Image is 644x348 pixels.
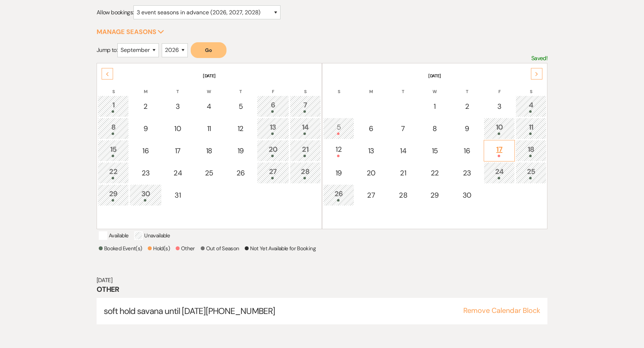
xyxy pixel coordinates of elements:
th: F [257,80,289,95]
div: 5 [327,122,350,135]
th: [DATE] [98,64,321,79]
div: 26 [327,188,350,202]
div: 21 [392,168,415,178]
th: T [451,80,483,95]
div: 11 [519,122,542,135]
button: Manage Seasons [97,29,164,35]
div: 18 [519,144,542,157]
button: Go [191,42,226,58]
div: 29 [102,188,125,202]
div: 19 [327,168,350,178]
p: Booked Event(s) [99,244,142,253]
div: 24 [166,168,189,178]
div: 24 [488,166,511,179]
th: M [130,80,161,95]
h6: [DATE] [97,276,547,284]
div: 16 [133,145,157,156]
div: 7 [294,100,317,113]
div: 19 [229,145,252,156]
div: 25 [519,166,542,179]
div: 22 [423,168,446,178]
div: 21 [294,144,317,157]
th: [DATE] [323,64,546,79]
div: 13 [359,145,383,156]
div: 10 [488,122,511,135]
span: Allow bookings: [97,9,133,16]
p: Saved! [531,54,547,63]
div: 2 [455,101,479,112]
div: 22 [102,166,125,179]
div: 30 [455,190,479,200]
div: 20 [261,144,285,157]
div: 14 [392,145,415,156]
div: 11 [197,123,220,134]
div: 12 [327,144,350,157]
div: 20 [359,168,383,178]
div: 15 [102,144,125,157]
p: Other [176,244,195,253]
div: 12 [229,123,252,134]
div: 28 [392,190,415,200]
div: 31 [166,190,189,200]
div: 3 [488,101,511,112]
div: 27 [359,190,383,200]
div: 25 [197,168,220,178]
div: 10 [166,123,189,134]
p: Unavailable [134,231,170,240]
div: 3 [166,101,189,112]
th: F [484,80,515,95]
p: Available [99,231,128,240]
th: T [225,80,256,95]
th: W [419,80,450,95]
div: 9 [133,123,157,134]
th: S [290,80,321,95]
div: 15 [423,145,446,156]
div: 5 [229,101,252,112]
div: 4 [519,100,542,113]
div: 29 [423,190,446,200]
div: 6 [261,100,285,113]
div: 1 [423,101,446,112]
div: 26 [229,168,252,178]
div: 30 [133,188,157,202]
th: S [98,80,129,95]
div: 6 [359,123,383,134]
span: Jump to: [97,46,117,54]
div: 27 [261,166,285,179]
div: 28 [294,166,317,179]
p: Out of Season [201,244,239,253]
div: 16 [455,145,479,156]
th: W [194,80,224,95]
p: Not Yet Available for Booking [245,244,315,253]
div: 18 [197,145,220,156]
div: 8 [423,123,446,134]
h3: Other [97,284,547,294]
div: 7 [392,123,415,134]
div: 8 [102,122,125,135]
span: soft hold savana until [DATE][PHONE_NUMBER] [104,305,275,316]
div: 1 [102,100,125,113]
th: M [355,80,387,95]
th: T [388,80,419,95]
div: 17 [488,144,511,157]
button: Remove Calendar Block [463,307,540,314]
th: S [323,80,354,95]
div: 9 [455,123,479,134]
div: 2 [133,101,157,112]
div: 13 [261,122,285,135]
th: S [516,80,546,95]
div: 23 [455,168,479,178]
p: Hold(s) [148,244,170,253]
div: 4 [197,101,220,112]
div: 14 [294,122,317,135]
div: 17 [166,145,189,156]
div: 23 [133,168,157,178]
th: T [162,80,193,95]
